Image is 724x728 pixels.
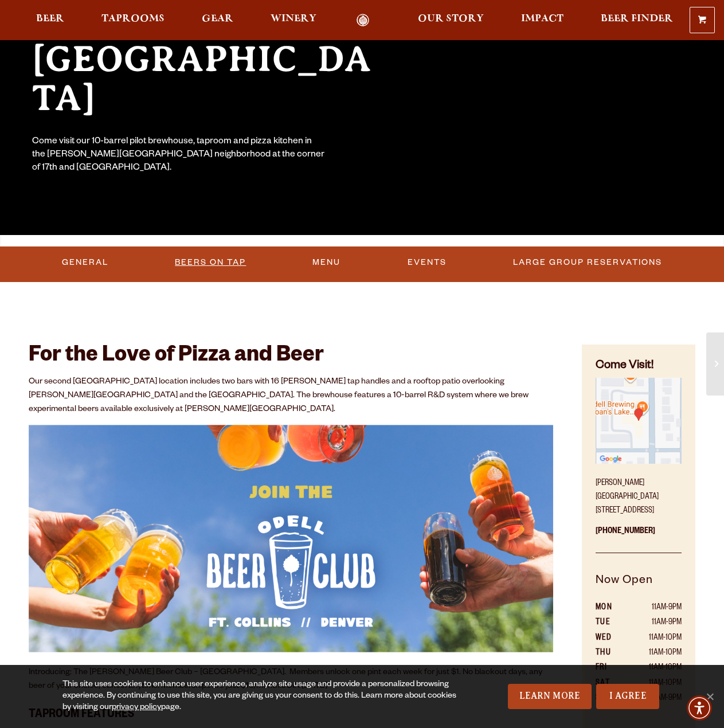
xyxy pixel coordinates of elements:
a: privacy policy [112,703,161,713]
span: Gear [202,14,233,24]
a: Gear [194,14,241,27]
h2: For the Love of Pizza and Beer [29,345,553,370]
td: 11AM-10PM [625,661,682,676]
span: Our Story [418,14,484,24]
div: Come visit our 10-barrel pilot brewhouse, taproom and pizza kitchen in the [PERSON_NAME][GEOGRAPH... [32,136,326,175]
td: 11AM-9PM [625,601,682,616]
a: Find on Google Maps (opens in a new window) [596,458,682,467]
a: General [57,249,113,276]
span: Impact [521,14,563,24]
span: Winery [271,14,316,24]
a: Beers On Tap [170,249,251,276]
p: Our second [GEOGRAPHIC_DATA] location includes two bars with 16 [PERSON_NAME] tap handles and a r... [29,375,553,417]
a: Beer Finder [593,14,680,27]
a: Events [403,249,451,276]
div: Accessibility Menu [687,695,712,721]
p: [PERSON_NAME][GEOGRAPHIC_DATA] [STREET_ADDRESS] [596,470,682,518]
h2: [PERSON_NAME][GEOGRAPHIC_DATA] [32,1,390,118]
span: Beer [36,14,64,24]
th: FRI [596,661,625,676]
td: 11AM-10PM [625,646,682,661]
a: Taprooms [94,14,172,27]
a: Large Group Reservations [508,249,667,276]
a: Menu [308,249,345,276]
a: Learn More [508,684,592,709]
h5: Now Open [596,572,682,601]
span: Taprooms [101,14,165,24]
th: WED [596,631,625,646]
img: Odell Beer Club [29,425,553,652]
th: TUE [596,616,625,631]
a: I Agree [596,684,659,709]
a: Our Story [410,14,491,27]
img: Small thumbnail of location on map [596,378,682,464]
a: Odell Home [342,14,385,27]
div: This site uses cookies to enhance user experience, analyze site usage and provide a personalized ... [62,679,463,714]
p: [PHONE_NUMBER] [596,518,682,553]
a: Beer [29,14,72,27]
th: THU [596,646,625,661]
th: MON [596,601,625,616]
td: 11AM-9PM [625,616,682,631]
a: Impact [514,14,571,27]
h4: Come Visit! [596,358,682,375]
a: Winery [263,14,324,27]
span: Beer Finder [601,14,673,24]
td: 11AM-10PM [625,631,682,646]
